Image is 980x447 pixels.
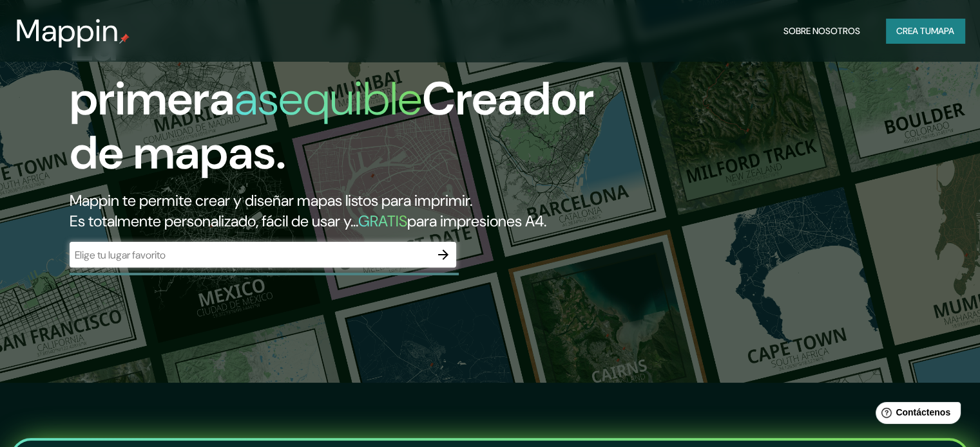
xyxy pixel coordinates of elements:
img: pin de mapeo [119,33,130,44]
font: GRATIS [358,211,407,231]
font: mapa [931,25,954,37]
input: Elige tu lugar favorito [70,248,430,262]
font: Crea tu [896,25,931,37]
iframe: Lanzador de widgets de ayuda [865,397,966,433]
button: Crea tumapa [886,19,965,43]
font: Creador de mapas. [70,69,594,183]
font: Mappin te permite crear y diseñar mapas listos para imprimir. [70,190,472,210]
font: Sobre nosotros [783,25,860,37]
font: para impresiones A4. [407,211,546,231]
font: La primera [70,15,235,129]
font: Mappin [15,10,119,51]
button: Sobre nosotros [778,19,865,43]
font: Es totalmente personalizado, fácil de usar y... [70,211,358,231]
font: asequible [235,69,422,129]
